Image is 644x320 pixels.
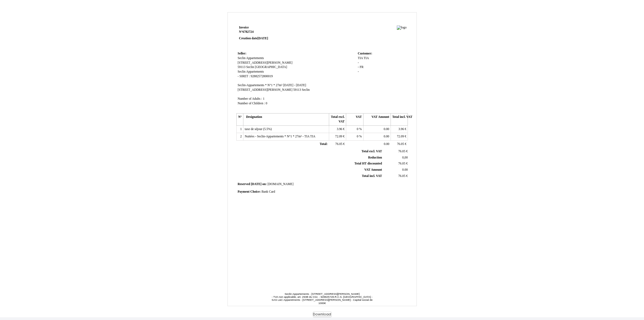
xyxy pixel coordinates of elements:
span: - [238,75,239,78]
span: - [358,61,359,64]
span: [DATE] - [DATE] [283,83,306,87]
span: [STREET_ADDRESS][PERSON_NAME] [238,88,293,92]
td: € [383,148,409,154]
span: - [358,70,359,73]
span: VAT Amount [364,168,382,172]
span: 59113 [293,88,301,92]
th: VAT Amount [363,114,391,125]
span: 6782724 [243,30,254,34]
span: 0.00 [384,142,389,146]
span: [DATE] [251,182,262,186]
span: TIA [364,56,369,60]
img: logo [397,25,407,30]
span: SIRET : 92882572800019 [239,75,273,78]
span: 3.96 [337,127,342,131]
th: Total incl. VAT [391,114,408,125]
span: on: [262,182,267,186]
span: [STREET_ADDRESS][PERSON_NAME] [238,61,293,64]
span: Seller: [238,52,246,55]
td: 1 [236,125,243,133]
td: % [346,133,363,141]
span: 76.05 [398,174,405,178]
th: Total excl. VAT [329,114,346,125]
td: € [383,161,409,167]
span: Invoice [239,26,249,29]
td: € [383,173,409,179]
th: N° [236,114,243,125]
td: € [391,141,408,148]
td: € [329,133,346,141]
span: 0 [357,127,358,131]
span: 0.00 [384,135,389,138]
span: 59113 [238,65,246,69]
span: 0.00 [402,168,408,172]
span: [DATE] [257,37,268,40]
td: 2 [236,133,243,141]
span: Seclin Appartements - [STREET_ADDRESS][PERSON_NAME] [285,292,359,295]
span: 3.96 [398,127,404,131]
strong: N° [239,30,304,34]
span: Number of Children : [238,102,265,105]
span: [DOMAIN_NAME] [267,182,293,186]
span: 1 [263,97,265,101]
span: Nuitées - Seclin-Appartements * N°1 * 27m² - TIA TIA [245,135,315,138]
span: 76.05 [398,150,405,153]
span: Seclin [302,88,310,92]
span: FR [360,65,364,69]
button: Download [313,312,332,317]
span: 76.05 [397,142,404,146]
span: Customer: [358,52,372,55]
span: Reserved [238,182,250,186]
strong: Creation date [239,37,268,40]
td: € [329,141,346,148]
span: 72.09 [397,135,404,138]
span: 0 [357,135,358,138]
td: % [346,125,363,133]
span: 72.09 [335,135,342,138]
th: Designation [243,114,329,125]
span: 76.05 [398,162,405,165]
td: € [391,125,408,133]
span: Seclin-Appartements * N°1 * 27m² [238,83,282,87]
td: € [391,133,408,141]
span: - [358,65,359,69]
span: Total HT discounted [354,162,382,165]
span: Seclin [246,65,254,69]
span: Total: [320,142,328,146]
span: taxe de séjour (5.5%) [245,127,272,131]
span: 0 [266,102,267,105]
span: TIA [358,56,363,60]
span: Seclin Appartements [238,56,264,60]
span: Number of Adults : [238,97,262,101]
span: Total incl. VAT [362,174,382,178]
span: Total excl. VAT [362,150,382,153]
td: € [329,125,346,133]
span: 0,00 [402,156,408,159]
span: 76.05 [335,142,342,146]
span: [GEOGRAPHIC_DATA] [255,65,287,69]
th: VAT [346,114,363,125]
span: Bank Card [262,190,275,193]
span: Reduction [368,156,382,159]
span: - TVA non applicable, art. 293B du CGI. - 928825728.R.C.S. [GEOGRAPHIC_DATA] - SAS L&C Apparetmen... [272,295,372,305]
span: Payment Choice: [238,190,261,193]
span: 0.00 [384,127,389,131]
span: Seclin Appartements [238,70,264,73]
